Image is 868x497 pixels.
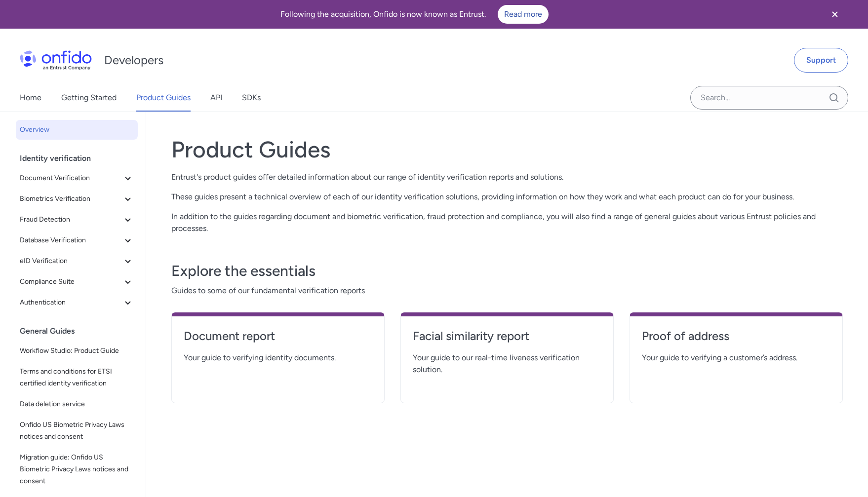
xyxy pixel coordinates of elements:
button: Document Verification [16,168,138,188]
span: Your guide to verifying a customer’s address. [642,352,830,364]
button: Fraud Detection [16,210,138,229]
p: Entrust's product guides offer detailed information about our range of identity verification repo... [171,171,843,183]
h1: Product Guides [171,136,843,163]
span: Overview [20,124,134,136]
span: Terms and conditions for ETSI certified identity verification [20,366,134,389]
a: Onfido US Biometric Privacy Laws notices and consent [16,415,138,447]
span: Fraud Detection [20,214,122,226]
span: Onfido US Biometric Privacy Laws notices and consent [20,419,134,443]
img: Onfido Logo [20,50,92,70]
h4: Facial similarity report [413,328,601,344]
a: Product Guides [136,84,191,112]
span: Authentication [20,297,122,308]
span: Biometrics Verification [20,193,122,205]
span: eID Verification [20,255,122,267]
a: Workflow Studio: Product Guide [16,341,138,361]
span: Workflow Studio: Product Guide [20,345,134,357]
h4: Proof of address [642,328,830,344]
a: Home [20,84,41,112]
a: Read more [498,5,549,24]
div: Following the acquisition, Onfido is now known as Entrust. [12,5,817,24]
a: Migration guide: Onfido US Biometric Privacy Laws notices and consent [16,448,138,491]
a: API [210,84,222,112]
span: Guides to some of our fundamental verification reports [171,285,843,297]
div: General Guides [20,321,142,341]
a: Overview [16,120,138,140]
button: Biometrics Verification [16,189,138,209]
h1: Developers [104,52,163,68]
a: Document report [184,328,372,352]
a: SDKs [242,84,261,112]
span: Your guide to verifying identity documents. [184,352,372,364]
button: Close banner [817,2,853,27]
a: Terms and conditions for ETSI certified identity verification [16,362,138,393]
h3: Explore the essentials [171,261,843,281]
a: Data deletion service [16,394,138,414]
span: Database Verification [20,234,122,246]
a: Proof of address [642,328,830,352]
span: Data deletion service [20,398,134,410]
span: Your guide to our real-time liveness verification solution. [413,352,601,376]
a: Getting Started [61,84,117,112]
button: Database Verification [16,230,138,250]
span: Document Verification [20,172,122,184]
span: Compliance Suite [20,276,122,288]
svg: Close banner [829,8,841,20]
button: eID Verification [16,251,138,271]
div: Identity verification [20,149,142,168]
a: Facial similarity report [413,328,601,352]
button: Authentication [16,293,138,312]
button: Compliance Suite [16,272,138,292]
span: Migration guide: Onfido US Biometric Privacy Laws notices and consent [20,452,134,487]
p: In addition to the guides regarding document and biometric verification, fraud protection and com... [171,211,843,234]
input: Onfido search input field [690,86,848,110]
a: Support [794,48,848,73]
p: These guides present a technical overview of each of our identity verification solutions, providi... [171,191,843,203]
h4: Document report [184,328,372,344]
